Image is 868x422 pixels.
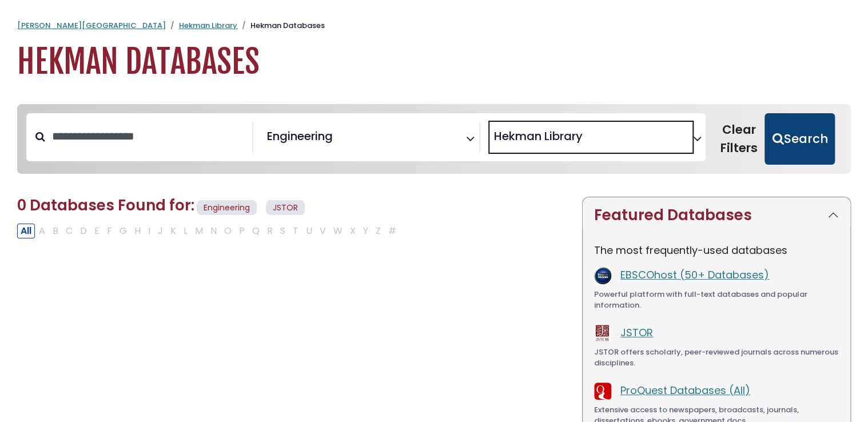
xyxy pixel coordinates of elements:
[17,43,851,81] h1: Hekman Databases
[17,20,851,31] nav: breadcrumb
[17,20,166,31] a: [PERSON_NAME][GEOGRAPHIC_DATA]
[489,128,583,145] li: Hekman Library
[594,289,839,311] div: Powerful platform with full-text databases and popular information.
[17,195,194,216] span: 0 Databases Found for:
[267,128,333,145] span: Engineering
[266,200,305,216] span: JSTOR
[197,200,257,216] span: Engineering
[494,128,583,145] span: Hekman Library
[237,20,325,31] li: Hekman Databases
[620,268,769,282] a: EBSCOhost (50+ Databases)
[262,128,333,145] li: Engineering
[335,134,343,146] textarea: Search
[179,20,237,31] a: Hekman Library
[594,347,839,369] div: JSTOR offers scholarly, peer-reviewed journals across numerous disciplines.
[765,113,835,165] button: Submit for Search Results
[17,223,401,237] div: Alpha-list to filter by first letter of database name
[712,113,765,165] button: Clear Filters
[45,127,252,146] input: Search database by title or keyword
[583,197,850,233] button: Featured Databases
[17,104,851,174] nav: Search filters
[17,224,35,238] button: All
[594,242,839,258] p: The most frequently-used databases
[620,325,653,340] a: JSTOR
[585,134,593,146] textarea: Search
[620,383,750,397] a: ProQuest Databases (All)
